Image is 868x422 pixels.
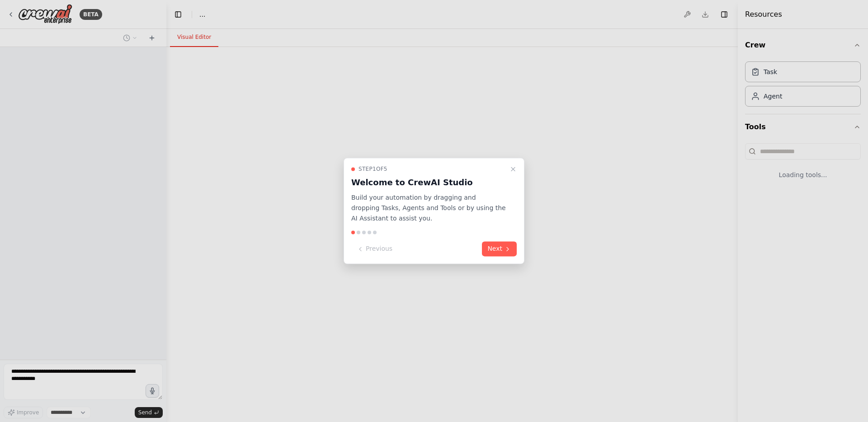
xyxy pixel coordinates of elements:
[172,8,184,21] button: Hide left sidebar
[359,165,387,173] span: Step 1 of 5
[508,164,519,174] button: Close walkthrough
[482,242,517,257] button: Next
[351,176,506,189] h3: Welcome to CrewAI Studio
[351,242,398,257] button: Previous
[351,192,506,223] p: Build your automation by dragging and dropping Tasks, Agents and Tools or by using the AI Assista...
